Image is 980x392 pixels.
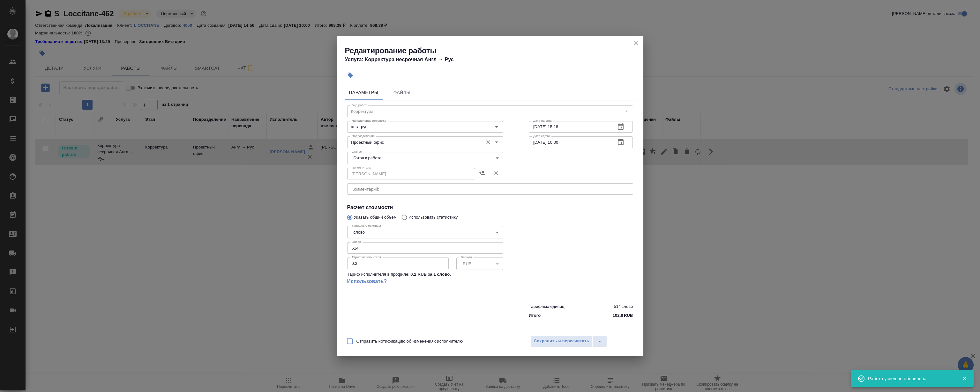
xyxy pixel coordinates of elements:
[624,312,633,319] p: RUB
[534,338,589,345] span: Сохранить и пересчитать
[347,204,633,211] h4: Расчет стоимости
[631,39,641,48] button: close
[347,278,503,285] a: Использовать?
[352,155,384,161] button: Готов к работе
[613,312,623,319] p: 102.8
[387,89,417,97] span: Файлы
[461,261,473,266] button: RUB
[348,89,379,97] span: Параметры
[484,138,493,147] button: Очистить
[530,336,593,347] button: Сохранить и пересчитать
[614,303,621,310] p: 514
[621,303,633,310] p: слово
[410,271,451,278] p: 0.2 RUB за 1 слово .
[475,165,489,181] button: Назначить
[868,375,952,382] div: Работа успешно обновлена
[529,312,541,319] p: Итого
[347,271,410,278] p: Тариф исполнителя в профиле:
[356,338,463,345] span: Отправить нотификацию об изменениях исполнителю
[492,138,501,147] button: Open
[456,258,503,270] div: RUB
[492,122,501,131] button: Open
[347,226,503,238] div: слово
[352,229,367,235] button: слово
[958,376,971,381] button: Закрыть
[345,46,643,56] h2: Редактирование работы
[343,68,357,82] button: Добавить тэг
[489,165,503,181] button: Удалить
[347,152,503,164] div: Готов к работе
[529,303,565,310] p: Тарифных единиц
[530,336,607,347] div: split button
[345,56,643,63] h4: Услуга: Корректура несрочная Англ → Рус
